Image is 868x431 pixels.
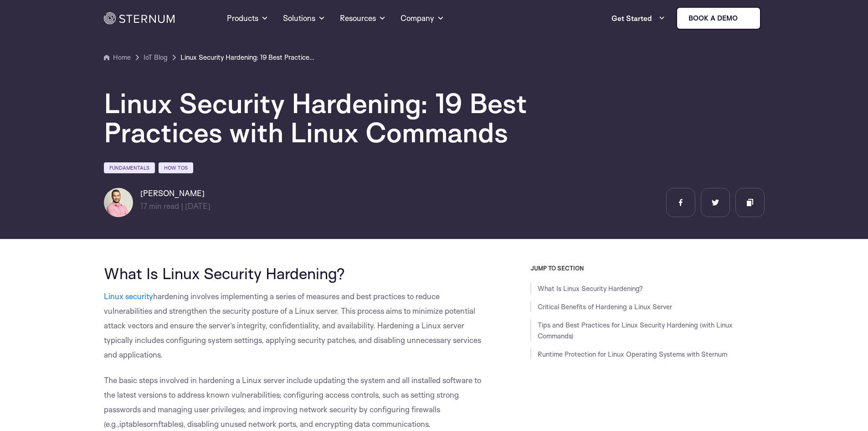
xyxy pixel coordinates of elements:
h6: [PERSON_NAME] [140,188,211,199]
a: Tips and Best Practices for Linux Security Hardening (with Linux Commands) [538,321,733,340]
a: Runtime Protection for Linux Operating Systems with Sternum [538,350,727,358]
a: Book a demo [676,7,761,30]
a: How Tos [159,162,193,173]
img: Lian Granot [104,188,133,217]
a: Company [401,2,444,35]
h3: JUMP TO SECTION [530,265,765,272]
a: Linux Security Hardening: 19 Best Practices with Linux Commands [180,52,317,63]
a: What Is Linux Security Hardening? [538,284,643,293]
img: sternum iot [741,15,749,22]
a: Get Started [611,9,665,27]
span: [DATE] [185,201,211,211]
a: IoT Blog [144,52,168,63]
span: hardening involves implementing a series of measures and best practices to reduce vulnerabilities... [104,291,481,359]
a: Solutions [283,2,325,35]
span: nftables [154,419,181,429]
span: ), disabling unused network ports, and encrypting data communications. [181,419,431,429]
span: iptables [119,419,147,429]
a: Critical Benefits of Hardening a Linux Server [538,302,672,311]
span: 17 [140,201,147,211]
a: Linux security [104,291,153,301]
h1: Linux Security Hardening: 19 Best Practices with Linux Commands [104,88,651,147]
span: The basic steps involved in hardening a Linux server include updating the system and all installe... [104,375,481,429]
a: Products [227,2,268,35]
span: or [147,419,154,429]
a: Resources [340,2,386,35]
span: min read | [140,201,183,211]
span: What Is Linux Security Hardening? [104,264,345,283]
a: Home [104,52,131,63]
a: Fundamentals [104,162,155,173]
